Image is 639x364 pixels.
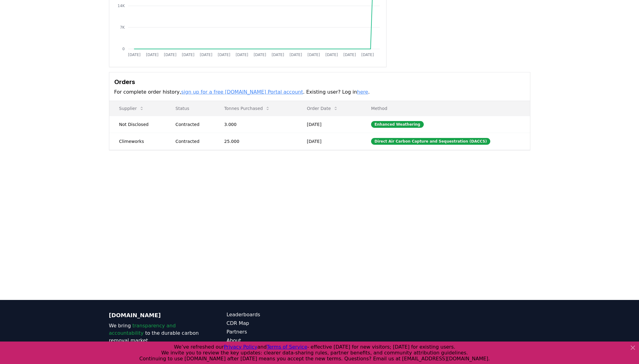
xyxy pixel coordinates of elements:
a: CDR Map [227,320,320,327]
a: About [227,337,320,344]
div: Enhanced Weathering [371,121,424,128]
div: Direct Air Carbon Capture and Sequestration (DACCS) [371,138,490,145]
a: Leaderboards [227,311,320,318]
td: Climeworks [109,133,166,150]
tspan: [DATE] [218,53,230,57]
p: For complete order history, . Existing user? Log in . [114,88,525,96]
tspan: [DATE] [289,53,302,57]
p: Method [366,105,525,111]
tspan: [DATE] [325,53,338,57]
td: Not Disclosed [109,116,166,133]
td: 3.000 [214,116,297,133]
tspan: [DATE] [236,53,248,57]
tspan: 0 [122,47,125,51]
tspan: [DATE] [128,53,140,57]
td: 25.000 [214,133,297,150]
p: [DOMAIN_NAME] [109,311,202,320]
button: Order Date [302,102,343,115]
tspan: [DATE] [271,53,284,57]
a: here [357,89,368,95]
p: Status [171,105,209,111]
tspan: [DATE] [307,53,320,57]
tspan: [DATE] [343,53,356,57]
tspan: 14K [117,4,125,8]
tspan: [DATE] [361,53,374,57]
div: Contracted [176,138,209,144]
p: We bring to the durable carbon removal market [109,322,202,344]
div: Contracted [176,121,209,127]
tspan: [DATE] [146,53,158,57]
span: transparency and accountability [109,323,176,336]
tspan: 7K [120,25,125,30]
td: [DATE] [297,116,362,133]
td: [DATE] [297,133,362,150]
button: Tonnes Purchased [219,102,275,115]
tspan: [DATE] [200,53,212,57]
a: sign up for a free [DOMAIN_NAME] Portal account [181,89,303,95]
tspan: [DATE] [164,53,176,57]
h3: Orders [114,77,525,87]
tspan: [DATE] [182,53,194,57]
tspan: [DATE] [253,53,266,57]
a: Partners [227,328,320,336]
button: Supplier [114,102,149,115]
